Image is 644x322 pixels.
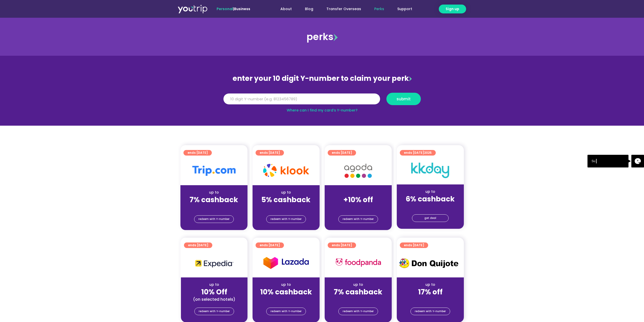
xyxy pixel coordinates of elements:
[332,150,352,156] span: ends [DATE]
[412,214,449,222] a: get deal
[184,204,243,210] div: (for stays only)
[439,5,466,13] a: Sign up
[343,308,374,315] span: redeem with Y-number
[184,190,243,195] div: up to
[320,4,368,14] a: Transfer Overseas
[199,308,230,315] span: redeem with Y-number
[264,4,419,14] nav: Menu
[221,72,423,85] div: enter your 10 digit Y-number to claim your perk
[406,194,455,204] strong: 6% cashback
[446,6,459,12] span: Sign up
[400,150,436,156] a: ends [DATE]2025
[271,308,302,315] span: redeem with Y-number
[190,195,238,205] strong: 7% cashback
[257,297,316,302] div: (for stays only)
[257,190,316,195] div: up to
[183,150,212,156] a: ends [DATE]
[257,282,316,287] div: up to
[343,216,374,223] span: redeem with Y-number
[386,93,421,105] button: submit
[343,195,373,205] strong: +10% off
[334,287,382,297] strong: 7% cashback
[198,216,230,223] span: redeem with Y-number
[184,242,212,248] a: ends [DATE]
[271,216,302,223] span: redeem with Y-number
[201,287,227,297] strong: 10% Off
[194,308,234,315] a: redeem with Y-number
[328,242,356,248] a: ends [DATE]
[328,150,356,156] a: ends [DATE]
[188,150,208,156] span: ends [DATE]
[424,150,432,155] span: 2025
[338,215,378,223] a: redeem with Y-number
[266,308,306,315] a: redeem with Y-number
[329,204,388,210] div: (for stays only)
[194,215,234,223] a: redeem with Y-number
[404,150,432,156] span: ends [DATE]
[266,215,306,223] a: redeem with Y-number
[329,297,388,302] div: (for stays only)
[261,195,310,205] strong: 5% cashback
[401,189,460,194] div: up to
[415,308,446,315] span: redeem with Y-number
[260,242,280,248] span: ends [DATE]
[391,4,419,14] a: Support
[338,308,378,315] a: redeem with Y-number
[401,282,460,287] div: up to
[260,287,312,297] strong: 10% cashback
[257,204,316,210] div: (for stays only)
[274,4,298,14] a: About
[418,287,443,297] strong: 17% off
[188,242,208,248] span: ends [DATE]
[298,4,320,14] a: Blog
[223,93,421,109] form: Y Number
[217,6,233,11] span: Personal
[404,242,424,248] span: ends [DATE]
[217,6,250,11] span: |
[329,282,388,287] div: up to
[424,215,436,222] span: get deal
[410,308,450,315] a: redeem with Y-number
[260,150,280,156] span: ends [DATE]
[223,93,380,105] input: 10 digit Y-number (e.g. 8123456789)
[256,150,284,156] a: ends [DATE]
[332,242,352,248] span: ends [DATE]
[400,242,428,248] a: ends [DATE]
[185,282,243,287] div: up to
[185,297,243,302] div: (on selected hotels)
[354,190,363,195] span: up to
[401,297,460,302] div: (for stays only)
[287,108,358,113] a: Where can I find my card’s Y-number?
[397,97,411,101] span: submit
[368,4,391,14] a: Perks
[401,204,460,209] div: (for stays only)
[256,242,284,248] a: ends [DATE]
[234,6,250,11] a: Business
